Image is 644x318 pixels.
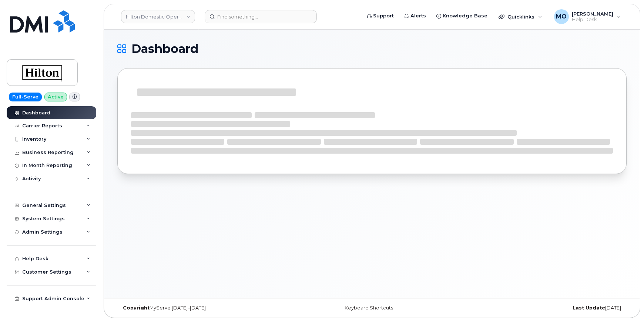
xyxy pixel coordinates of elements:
div: [DATE] [457,305,627,311]
strong: Last Update [573,305,605,311]
strong: Copyright [123,305,150,311]
div: MyServe [DATE]–[DATE] [117,305,287,311]
span: Dashboard [131,43,198,54]
a: Keyboard Shortcuts [345,305,393,311]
